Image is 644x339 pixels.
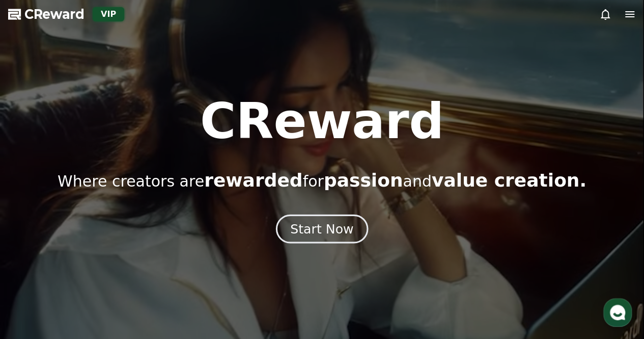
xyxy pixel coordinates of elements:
[200,97,444,146] h1: CReward
[290,220,353,238] div: Start Now
[3,254,67,280] a: Home
[278,225,366,235] a: Start Now
[58,170,586,191] p: Where creators are for and
[24,6,85,22] span: CReward
[93,7,124,21] div: VIP
[151,270,176,278] span: Settings
[85,270,115,278] span: Messages
[26,270,44,278] span: Home
[432,170,586,191] span: value creation.
[131,254,195,280] a: Settings
[8,6,85,22] a: CReward
[67,254,131,280] a: Messages
[204,170,302,191] span: rewarded
[276,214,368,243] button: Start Now
[324,170,403,191] span: passion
